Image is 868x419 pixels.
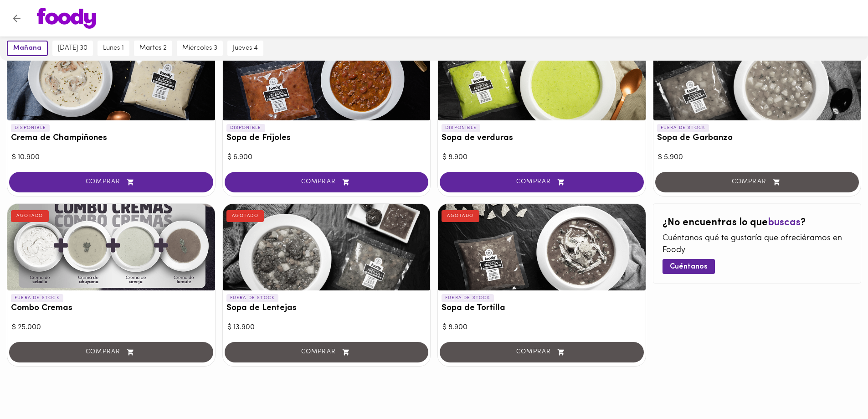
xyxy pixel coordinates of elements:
[11,134,211,143] h3: Crema de Champiñones
[21,178,202,186] span: COMPRAR
[98,41,129,56] button: lunes 1
[442,294,494,302] p: FUERA DE STOCK
[442,124,480,132] p: DISPONIBLE
[11,210,49,222] div: AGOTADO
[11,124,50,132] p: DISPONIBLE
[451,178,632,186] span: COMPRAR
[663,217,852,228] h2: ¿No encuentras lo que ?
[226,134,427,143] h3: Sopa de Frijoles
[440,172,644,192] button: COMPRAR
[442,210,479,222] div: AGOTADO
[134,41,172,56] button: martes 2
[226,210,264,222] div: AGOTADO
[5,7,28,30] button: Volver
[11,304,211,313] h3: Combo Cremas
[227,152,426,163] div: $ 6.900
[225,172,429,192] button: COMPRAR
[223,34,431,120] div: Sopa de Frijoles
[223,204,431,290] div: Sopa de Lentejas
[103,44,124,52] span: lunes 1
[7,34,215,120] div: Crema de Champiñones
[226,304,427,313] h3: Sopa de Lentejas
[177,41,223,56] button: miércoles 3
[670,263,708,271] span: Cuéntanos
[9,172,213,192] button: COMPRAR
[657,124,709,132] p: FUERA DE STOCK
[442,134,642,143] h3: Sopa de verduras
[815,366,859,410] iframe: Messagebird Livechat Widget
[227,322,426,333] div: $ 13.900
[236,178,417,186] span: COMPRAR
[658,152,857,163] div: $ 5.900
[442,304,642,313] h3: Sopa de Tortilla
[227,41,263,56] button: jueves 4
[768,217,801,228] span: buscas
[139,44,167,52] span: martes 2
[12,152,211,163] div: $ 10.900
[442,152,641,163] div: $ 8.900
[442,322,641,333] div: $ 8.900
[12,322,211,333] div: $ 25.000
[52,41,93,56] button: [DATE] 30
[657,134,858,143] h3: Sopa de Garbanzo
[438,204,646,290] div: Sopa de Tortilla
[663,233,852,256] p: Cuéntanos qué te gustaría que ofreciéramos en Foody
[13,44,41,52] span: mañana
[11,294,63,302] p: FUERA DE STOCK
[233,44,258,52] span: jueves 4
[37,8,96,29] img: logo.png
[226,124,265,132] p: DISPONIBLE
[653,34,861,120] div: Sopa de Garbanzo
[58,44,87,52] span: [DATE] 30
[7,41,48,56] button: mañana
[182,44,217,52] span: miércoles 3
[7,204,215,290] div: Combo Cremas
[663,259,715,274] button: Cuéntanos
[226,294,279,302] p: FUERA DE STOCK
[438,34,646,120] div: Sopa de verduras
